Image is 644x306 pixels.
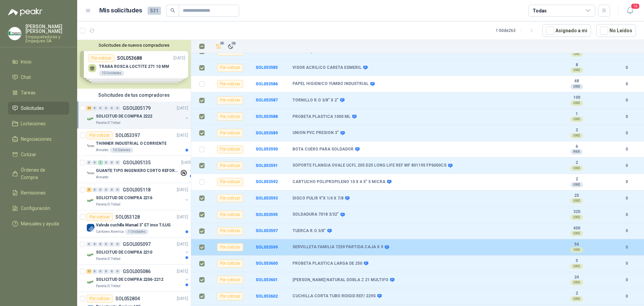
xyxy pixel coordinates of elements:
b: 0 [617,244,636,251]
div: UND [571,68,583,73]
b: TORNILLO R.O 3/8" X 2" [292,98,338,103]
span: Configuración [21,205,50,212]
span: Chat [21,74,31,81]
button: Asignado a mi [542,24,591,37]
b: PROBETA PLASTICA 1000 ML [292,114,351,120]
div: 0 [98,242,103,247]
div: 0 [104,242,109,247]
div: Por cotizar [87,213,113,221]
span: Licitaciones [21,120,46,127]
div: 10 Galones [110,147,133,153]
div: 25 [87,106,92,111]
b: SOL053587 [256,98,278,102]
b: 48 [553,79,600,84]
a: SOL053584 [256,49,278,54]
p: Panela El Trébol [96,202,120,207]
div: 0 [109,106,114,111]
span: Cotizar [21,151,36,158]
p: Almatec [96,175,109,180]
span: Remisiones [21,189,46,196]
div: Por cotizar [217,96,243,104]
a: Inicio [8,55,69,68]
img: Company Logo [87,169,95,177]
b: 0 [617,97,636,103]
div: 1 Unidades [125,229,148,234]
span: Tareas [21,89,36,96]
p: [DATE] [177,187,188,193]
span: Órdenes de Compra [21,166,63,181]
b: 0 [617,114,636,120]
div: 0 [104,269,109,274]
div: UND [571,198,583,204]
div: GAL [571,51,583,57]
p: GSOL005086 [123,269,151,274]
div: UND [571,133,583,138]
div: Por cotizar [217,243,243,251]
div: Por cotizar [217,80,243,88]
span: 16 [631,3,640,9]
b: SERVILLETA FAMILIA 7259 PARTIDA CAJA X 9 [292,245,383,250]
a: SOL053599 [256,245,278,250]
div: Solicitudes de tus compradores [77,89,191,101]
p: Panela El Trébol [96,256,120,262]
div: 0 [109,242,114,247]
b: 100 [553,95,600,100]
a: SOL053588 [256,114,278,119]
p: Panela El Trébol [96,283,120,289]
div: 0 [109,160,114,165]
div: UND [571,264,583,269]
span: search [170,8,175,13]
b: SOL053597 [256,228,278,233]
img: Company Logo [87,251,95,259]
a: SOL053586 [256,82,278,86]
b: 25 [553,193,600,199]
b: [PERSON_NAME] NATURAL DOBLA Z 21 MULTIFO [292,277,388,283]
a: Por cotizarSOL053128[DATE] Company LogoValvula cuchilla Manual 3" ET inox T/LUGCartones America1 ... [77,210,191,237]
a: Licitaciones [8,117,69,130]
div: 0 [115,160,120,165]
div: Por cotizar [217,194,243,202]
b: 1 [553,112,600,117]
div: Todas [533,7,547,14]
button: No Leídos [596,24,636,37]
p: [PERSON_NAME] [PERSON_NAME] [25,24,69,34]
a: SOL053592 [256,179,278,184]
span: 531 [148,7,161,15]
a: Chat [8,71,69,84]
a: SOL053585 [256,65,278,70]
h1: Mis solicitudes [99,6,142,15]
div: Por cotizar [87,295,113,303]
img: Company Logo [87,196,95,205]
b: 2 [553,177,600,182]
div: UND [571,231,583,236]
p: [DATE] [177,214,188,220]
a: SOL053595 [256,212,278,217]
p: [DATE] [177,241,188,248]
div: UND [571,280,583,285]
b: 6 [553,144,600,149]
b: SOL053601 [256,277,278,282]
p: Panela El Trébol [96,120,120,126]
div: UND [571,215,583,220]
div: 11 [87,269,92,274]
span: 20 [219,40,225,46]
div: UND [571,182,583,187]
div: Solicitudes de nuevos compradoresPor cotizarSOL053688[DATE] TRABA ROSCA LOCTITE 271 10 MM10 Unida... [77,40,191,89]
b: 0 [617,64,636,71]
span: Manuales y ayuda [21,220,59,227]
b: 400 [553,226,600,231]
div: Por cotizar [217,292,243,300]
b: SOL053602 [256,294,278,299]
b: 0 [617,81,636,87]
b: 0 [617,228,636,234]
span: 20 [230,41,237,46]
a: Tareas [8,86,69,99]
p: SOLICITUD DE COMPRA 2210 [96,249,152,256]
b: 2 [553,291,600,296]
